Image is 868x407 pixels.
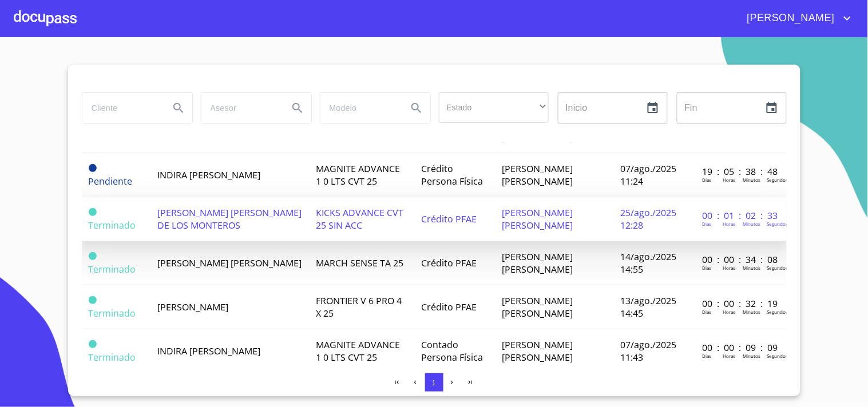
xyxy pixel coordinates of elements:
p: 00 : 00 : 09 : 09 [702,341,779,354]
p: Dias [702,221,711,227]
p: Dias [702,353,711,359]
span: Terminado [89,351,136,364]
span: Terminado [89,340,97,348]
input: search [201,93,279,123]
p: Segundos [767,353,788,359]
p: Segundos [767,309,788,315]
p: Horas [723,353,735,359]
p: Dias [702,309,711,315]
p: Segundos [767,265,788,271]
span: Crédito PFAE [421,213,477,225]
span: Terminado [89,263,136,276]
button: Search [403,94,430,122]
p: Horas [723,177,735,183]
span: FRONTIER V 6 PRO 4 X 25 [316,294,402,320]
p: Minutos [743,265,760,271]
button: 1 [425,373,443,392]
span: Crédito PFAE [421,257,477,269]
p: 00 : 00 : 32 : 19 [702,297,779,310]
span: [PERSON_NAME] [739,9,841,27]
span: Terminado [89,296,97,304]
p: Minutos [743,177,760,183]
span: Terminado [89,208,97,216]
span: 07/ago./2025 11:24 [621,162,677,187]
span: INDIRA [PERSON_NAME] [157,345,260,357]
span: KICKS ADVANCE CVT 25 SIN ACC [316,206,403,232]
span: MARCH SENSE TA 25 [316,257,403,269]
span: Terminado [89,219,136,232]
span: [PERSON_NAME] [PERSON_NAME] [502,338,573,364]
p: Dias [702,265,711,271]
span: MAGNITE ADVANCE 1 0 LTS CVT 25 [316,162,400,187]
p: Minutos [743,309,760,315]
span: MAGNITE ADVANCE 1 0 LTS CVT 25 [316,338,400,364]
span: [PERSON_NAME] [PERSON_NAME] [502,206,573,232]
p: Segundos [767,221,788,227]
button: Search [284,94,311,122]
button: Search [165,94,192,122]
p: Horas [723,309,735,315]
p: Horas [723,265,735,271]
p: Minutos [743,353,760,359]
span: Crédito Persona Física [421,162,483,187]
span: [PERSON_NAME] [PERSON_NAME] DE LOS MONTEROS [157,206,302,232]
p: 00 : 01 : 02 : 33 [702,209,779,222]
span: [PERSON_NAME] [PERSON_NAME] [502,250,573,276]
span: Terminado [89,252,97,260]
input: search [82,93,160,123]
span: Pendiente [89,164,97,172]
p: 19 : 05 : 38 : 48 [702,165,779,178]
span: Pendiente [89,175,133,187]
span: [PERSON_NAME] [157,301,228,313]
p: Segundos [767,177,788,183]
span: [PERSON_NAME] [PERSON_NAME] [502,162,573,187]
span: [PERSON_NAME] [PERSON_NAME] [502,294,573,320]
p: 00 : 00 : 34 : 08 [702,253,779,266]
p: Minutos [743,221,760,227]
input: search [320,93,398,123]
button: account of current user [739,9,854,27]
span: Crédito PFAE [421,301,477,313]
span: 13/ago./2025 14:45 [621,294,677,320]
p: Horas [723,221,735,227]
span: INDIRA [PERSON_NAME] [157,169,260,181]
span: 07/ago./2025 11:43 [621,338,677,364]
div: ​ [439,92,549,123]
span: Contado Persona Física [421,338,483,364]
span: 25/ago./2025 12:28 [621,206,677,232]
span: 14/ago./2025 14:55 [621,250,677,276]
p: Dias [702,177,711,183]
span: [PERSON_NAME] [PERSON_NAME] [157,257,302,269]
span: 1 [432,378,436,387]
span: Terminado [89,307,136,320]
